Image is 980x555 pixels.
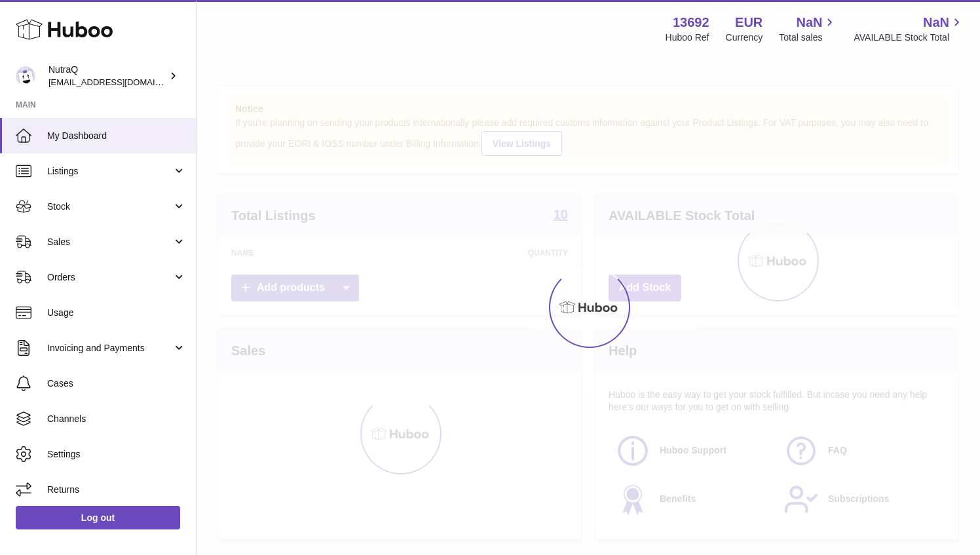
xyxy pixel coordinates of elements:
[726,31,763,44] div: Currency
[47,413,186,425] span: Channels
[47,484,186,496] span: Returns
[48,64,166,88] div: NutraQ
[47,307,186,319] span: Usage
[779,14,837,44] a: NaN Total sales
[47,271,172,284] span: Orders
[16,506,180,529] a: Log out
[673,14,709,31] strong: 13692
[47,165,172,178] span: Listings
[735,14,763,31] strong: EUR
[48,77,193,87] span: [EMAIL_ADDRESS][DOMAIN_NAME]
[666,31,709,44] div: Huboo Ref
[47,342,172,354] span: Invoicing and Payments
[779,31,837,44] span: Total sales
[854,31,964,44] span: AVAILABLE Stock Total
[47,448,186,461] span: Settings
[47,130,186,142] span: My Dashboard
[854,14,964,44] a: NaN AVAILABLE Stock Total
[47,201,172,213] span: Stock
[923,14,949,31] span: NaN
[796,14,822,31] span: NaN
[47,236,172,248] span: Sales
[16,66,35,86] img: log@nutraq.com
[47,377,186,390] span: Cases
